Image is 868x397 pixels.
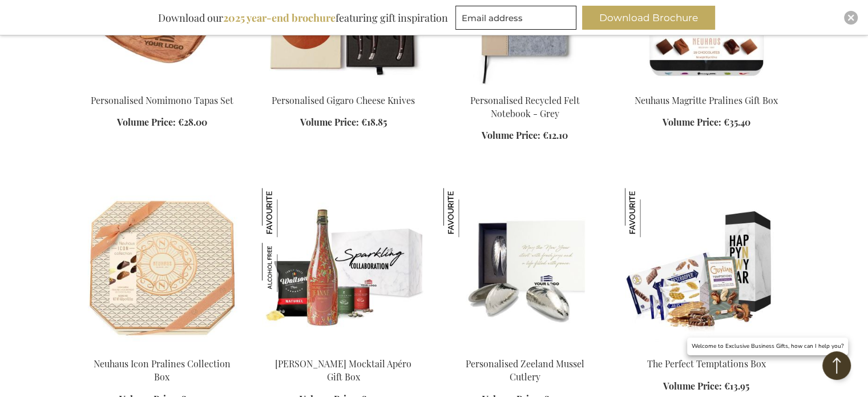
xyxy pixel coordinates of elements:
a: Volume Price: €35.40 [663,116,750,129]
img: Personalised Zeeland Mussel Cutlery [443,188,492,237]
span: €18.85 [361,116,387,128]
a: Personalised Gigaro Cheese Knives [272,94,415,106]
span: €12.10 [543,129,568,141]
a: Volume Price: €18.85 [300,116,387,129]
a: Volume Price: €13.95 [663,380,749,393]
a: Personalised Nomimono Tapas Set [80,80,244,91]
img: The Perfect Temptations Box [625,188,788,348]
input: Email address [455,6,576,30]
img: Dame Jeanne Beer Mocktail Apéro Gift Box [262,188,425,348]
img: Close [847,14,854,21]
a: Personalised Recycled Felt Notebook - Grey [470,94,580,119]
img: Personalised Zeeland Mussel Cutlery [443,188,607,348]
button: Download Brochure [582,6,715,30]
span: Volume Price: [663,116,721,128]
a: Dame Jeanne Beer Mocktail Apéro Gift Box Dame Jeanne Beer Mocktail Apéro Gift Box Dame Jeanne Bee... [262,343,425,354]
span: €35.40 [724,116,750,128]
a: The Perfect Temptations Box [647,358,766,370]
img: Dame Jeanne Beer Mocktail Apéro Gift Box [262,243,311,292]
a: Neuhaus Magritte Pralines Gift Box [625,80,788,91]
a: Personalised Nomimono Tapas Set [91,94,233,106]
span: Volume Price: [117,116,176,128]
a: Volume Price: €12.10 [482,129,568,142]
a: Personalised Zeeland Mussel Cutlery Personalised Zeeland Mussel Cutlery [443,343,607,354]
span: Volume Price: [482,129,540,141]
form: marketing offers and promotions [455,6,580,33]
a: Neuhaus Icon Pralines Collection Box - Exclusive Business Gifts [80,343,244,354]
a: Volume Price: €28.00 [117,116,207,129]
span: €28.00 [178,116,207,128]
img: Dame Jeanne Beer Mocktail Apéro Gift Box [262,188,311,237]
img: The Perfect Temptations Box [625,188,674,237]
span: Volume Price: [300,116,359,128]
img: Neuhaus Icon Pralines Collection Box - Exclusive Business Gifts [80,188,244,348]
b: 2025 year-end brochure [223,11,336,25]
a: [PERSON_NAME] Mocktail Apéro Gift Box [275,358,411,383]
a: The Perfect Temptations Box The Perfect Temptations Box [625,343,788,354]
div: Close [844,11,858,25]
a: Neuhaus Magritte Pralines Gift Box [635,94,778,106]
a: Personalised Zeeland Mussel Cutlery [466,358,584,383]
div: Download our featuring gift inspiration [153,6,453,30]
span: Volume Price: [663,380,722,392]
a: Personalised Recycled Felt Notebook - Grey Personalised Recycled Felt Notebook - Grey [443,80,607,91]
a: Neuhaus Icon Pralines Collection Box [94,358,231,383]
a: Personalised Gigaro Cheese Knives [262,80,425,91]
span: €13.95 [724,380,749,392]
